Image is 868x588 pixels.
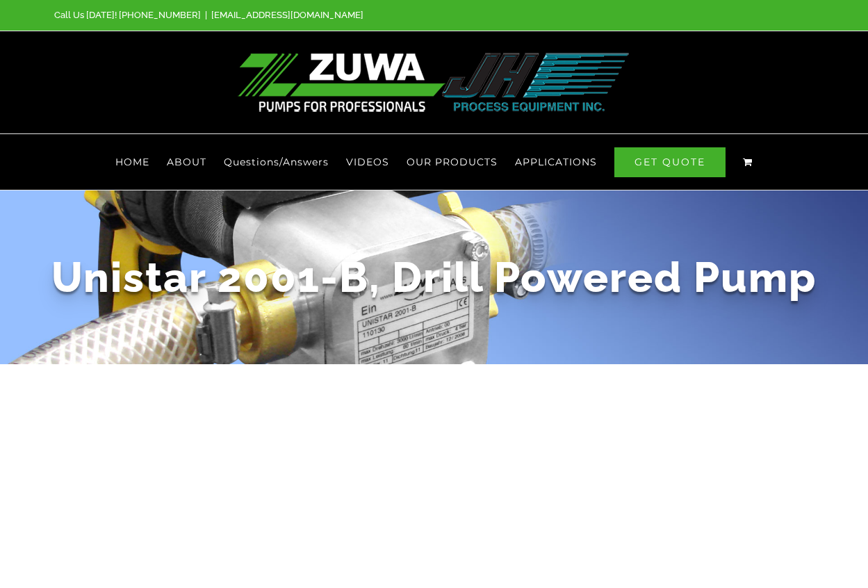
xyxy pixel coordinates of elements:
[211,10,363,20] a: [EMAIL_ADDRESS][DOMAIN_NAME]
[614,134,726,190] a: GET QUOTE
[407,157,498,167] span: OUR PRODUCTS
[115,157,149,167] span: HOME
[614,147,726,177] span: GET QUOTE
[224,134,329,190] a: Questions/Answers
[515,157,597,167] span: APPLICATIONS
[167,134,206,190] a: ABOUT
[28,248,841,307] h1: Unistar 2001-B, Drill Powered Pump
[407,134,498,190] a: OUR PRODUCTS
[346,157,389,167] span: VIDEOS
[115,134,149,190] a: HOME
[346,134,389,190] a: VIDEOS
[54,134,814,190] nav: Main Menu
[743,134,753,190] a: View Cart
[224,157,329,167] span: Questions/Answers
[515,134,597,190] a: APPLICATIONS
[54,10,201,20] span: Call Us [DATE]! [PHONE_NUMBER]
[167,157,206,167] span: ABOUT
